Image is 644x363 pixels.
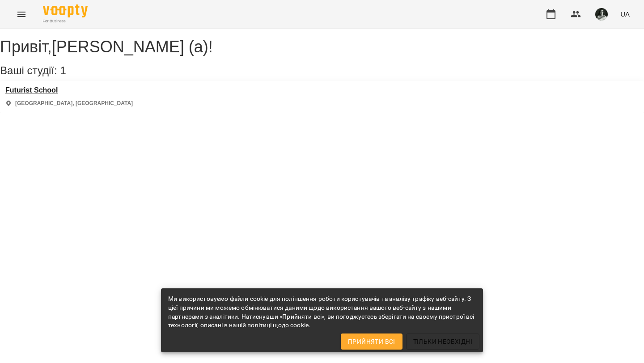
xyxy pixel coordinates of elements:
[60,64,66,76] span: 1
[617,6,633,22] button: UA
[43,4,88,17] img: Voopty Logo
[43,18,88,24] span: For Business
[5,86,133,94] a: Futurist School
[620,9,630,19] span: UA
[15,100,133,107] p: [GEOGRAPHIC_DATA], [GEOGRAPHIC_DATA]
[11,4,32,25] button: Menu
[595,8,608,21] img: cdfe8070fd8d32b0b250b072b9a46113.JPG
